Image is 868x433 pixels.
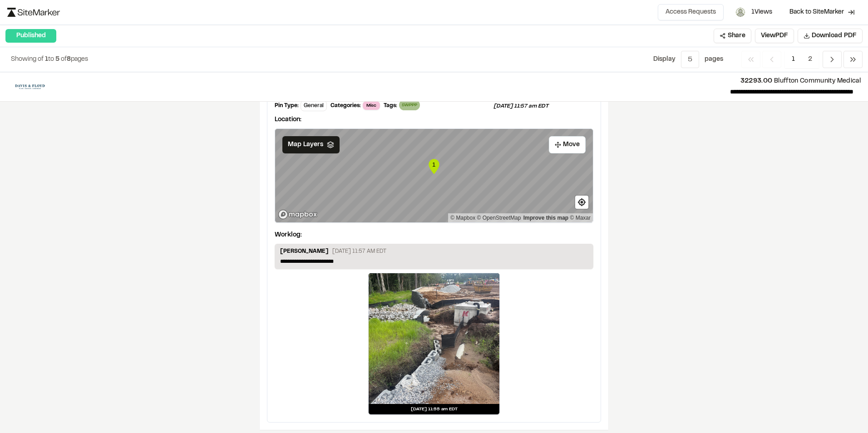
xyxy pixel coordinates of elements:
[11,57,45,62] span: Showing of
[450,215,475,221] a: Mapbox
[11,54,88,64] p: to of pages
[477,215,521,221] a: OpenStreetMap
[493,102,593,110] p: [DATE] 11:57 am EDT
[785,51,802,68] span: 1
[275,102,299,110] div: Pin Type:
[280,247,329,257] p: [PERSON_NAME]
[5,29,56,43] div: Published
[275,115,593,125] p: Location:
[751,7,772,17] span: 1 Views
[740,79,773,84] span: 32293.00
[330,102,361,110] div: Categories:
[727,4,780,20] button: Lance Stroble1Views
[653,54,676,64] p: Display
[523,215,568,221] a: Map feedback
[288,140,323,150] span: Map Layers
[7,8,60,17] img: logo-black-rebrand.svg
[705,54,723,64] p: page s
[549,136,586,153] button: Move
[432,161,435,168] text: 1
[784,4,861,21] a: Back to SiteMarker
[363,101,380,110] span: Misc
[575,196,588,209] button: Find my location
[60,76,861,86] p: Bluffton Community Medical
[55,57,59,62] span: 5
[798,29,863,43] button: Download PDF
[714,29,751,43] button: Share
[368,273,500,415] a: [DATE] 11:55 am EDT
[741,51,863,68] nav: Navigation
[301,100,327,111] div: General
[755,29,794,43] button: ViewPDF
[384,102,397,110] div: Tags:
[681,51,699,68] button: 5
[658,4,724,20] button: Access Requests
[789,8,844,17] span: Back to SiteMarker
[275,129,593,222] canvas: Map
[399,100,420,110] div: SWPPP
[67,57,71,62] span: 8
[332,247,386,256] p: [DATE] 11:57 AM EDT
[7,79,53,94] img: file
[427,157,441,176] div: Map marker
[736,8,745,17] img: Lance Stroble
[570,215,591,221] a: Maxar
[278,209,318,220] a: Mapbox logo
[45,57,48,62] span: 1
[812,31,857,41] span: Download PDF
[275,230,302,240] p: Worklog:
[369,404,499,414] div: [DATE] 11:55 am EDT
[801,51,819,68] span: 2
